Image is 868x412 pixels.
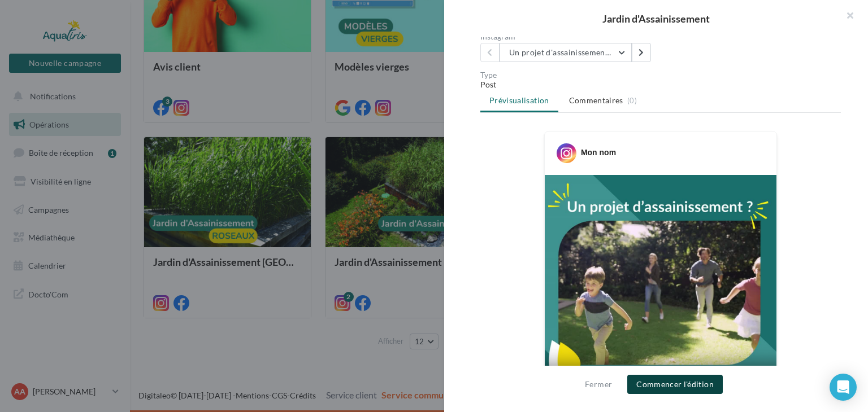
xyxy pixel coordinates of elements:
[480,33,656,41] div: Instagram
[627,96,637,105] span: (0)
[581,147,616,158] div: Mon nom
[830,374,857,401] div: Open Intercom Messenger
[462,14,850,24] div: Jardin d'Assainissement
[480,71,841,79] div: Type
[580,378,617,391] button: Fermer
[569,95,623,106] span: Commentaires
[480,79,841,90] div: Post
[627,375,723,394] button: Commencer l'édition
[500,43,632,62] button: Un projet d'assainissement ?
